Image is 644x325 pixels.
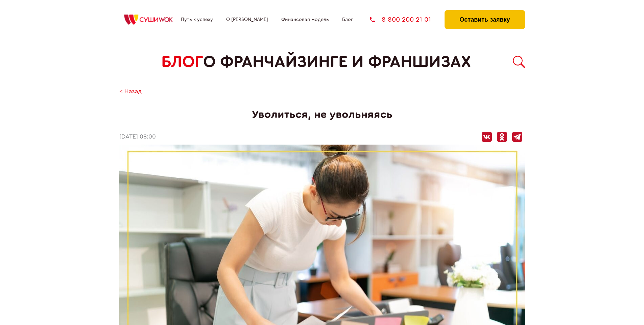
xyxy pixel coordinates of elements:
span: БЛОГ [161,53,203,71]
a: Финансовая модель [281,17,329,22]
time: [DATE] 08:00 [119,133,156,141]
button: Оставить заявку [445,10,525,29]
a: 8 800 200 21 01 [370,16,431,23]
a: О [PERSON_NAME] [226,17,268,22]
h1: Уволиться, не увольняясь [119,108,525,121]
a: < Назад [119,88,142,95]
a: Блог [342,17,353,22]
span: 8 800 200 21 01 [382,16,431,23]
span: о франчайзинге и франшизах [203,53,471,71]
a: Путь к успеху [181,17,213,22]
